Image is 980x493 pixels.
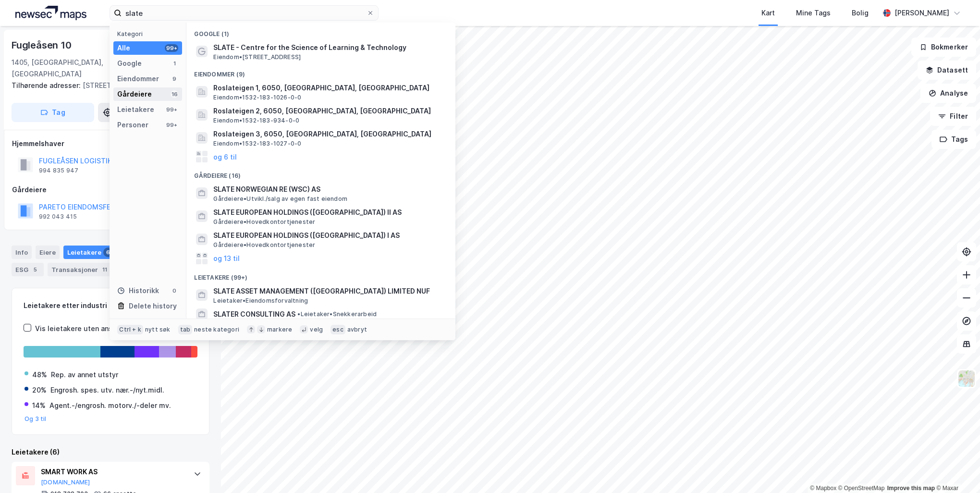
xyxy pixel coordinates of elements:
[12,184,209,196] div: Gårdeiere
[41,466,184,478] div: SMART WORK AS
[213,308,295,320] span: SLATER CONSULTING AS
[24,300,197,311] div: Leietakere etter industri
[41,479,90,486] button: [DOMAIN_NAME]
[117,325,143,334] div: Ctrl + k
[213,285,444,297] span: SLATE ASSET MANAGEMENT ([GEOGRAPHIC_DATA]) LIMITED NUF
[213,230,444,241] span: SLATE EUROPEAN HOLDINGS ([GEOGRAPHIC_DATA]) I AS
[347,326,367,333] div: avbryt
[186,164,455,182] div: Gårdeiere (16)
[213,151,237,162] button: og 6 til
[267,326,292,333] div: markere
[117,88,152,100] div: Gårdeiere
[12,80,202,91] div: [STREET_ADDRESS]
[100,265,110,274] div: 11
[186,266,455,283] div: Leietakere (99+)
[932,447,980,493] iframe: Chat Widget
[117,285,159,296] div: Historikk
[213,218,315,226] span: Gårdeiere • Hovedkontortjenester
[165,106,178,113] div: 99+
[35,323,126,334] div: Vis leietakere uten ansatte
[117,30,182,37] div: Kategori
[36,246,60,259] div: Eiere
[39,167,78,174] div: 994 835 947
[117,42,130,54] div: Alle
[297,310,300,318] span: •
[49,400,171,411] div: Agent.-/engrosh. motorv./-deler mv.
[51,369,118,381] div: Rep. av annet utstyr
[213,195,347,203] span: Gårdeiere • Utvikl./salg av egen fast eiendom
[39,213,77,221] div: 992 043 415
[117,119,148,131] div: Personer
[194,326,239,333] div: neste kategori
[918,61,976,80] button: Datasett
[894,7,949,19] div: [PERSON_NAME]
[213,140,301,148] span: Eiendom • 1532-183-1027-0-0
[911,37,976,57] button: Bokmerker
[171,60,178,67] div: 1
[15,6,86,20] img: logo.a4113a55bc3d86da70a041830d287a7e.svg
[48,263,113,276] div: Transaksjoner
[920,84,976,103] button: Analyse
[12,263,44,276] div: ESG
[297,310,377,318] span: Leietaker • Snekkerarbeid
[24,415,47,423] button: Og 3 til
[165,44,178,52] div: 99+
[12,138,209,149] div: Hjemmelshaver
[63,246,117,259] div: Leietakere
[213,297,308,305] span: Leietaker • Eiendomsforvaltning
[12,446,209,458] div: Leietakere (6)
[810,485,836,492] a: Mapbox
[171,75,178,83] div: 9
[103,247,113,257] div: 6
[213,207,444,218] span: SLATE EUROPEAN HOLDINGS ([GEOGRAPHIC_DATA]) II AS
[838,485,885,492] a: OpenStreetMap
[213,253,240,264] button: og 13 til
[932,447,980,493] div: Kontrollprogram for chat
[213,82,444,94] span: Roslateigen 1, 6050, [GEOGRAPHIC_DATA], [GEOGRAPHIC_DATA]
[213,128,444,140] span: Roslateigen 3, 6050, [GEOGRAPHIC_DATA], [GEOGRAPHIC_DATA]
[12,57,148,80] div: 1405, [GEOGRAPHIC_DATA], [GEOGRAPHIC_DATA]
[171,287,178,295] div: 0
[12,81,83,89] span: Tilhørende adresser:
[12,103,94,122] button: Tag
[171,90,178,98] div: 16
[32,384,47,396] div: 20%
[761,7,775,19] div: Kart
[165,121,178,129] div: 99+
[887,485,935,492] a: Improve this map
[186,23,455,40] div: Google (1)
[30,265,40,274] div: 5
[122,6,367,20] input: Søk på adresse, matrikkel, gårdeiere, leietakere eller personer
[931,130,976,149] button: Tags
[310,326,323,333] div: velg
[213,117,299,124] span: Eiendom • 1532-183-934-0-0
[331,325,345,334] div: esc
[213,105,444,117] span: Roslateigen 2, 6050, [GEOGRAPHIC_DATA], [GEOGRAPHIC_DATA]
[796,7,831,19] div: Mine Tags
[32,369,47,381] div: 48%
[117,104,154,115] div: Leietakere
[117,58,142,69] div: Google
[178,325,193,334] div: tab
[117,73,159,85] div: Eiendommer
[145,326,171,333] div: nytt søk
[930,107,976,126] button: Filter
[213,241,315,249] span: Gårdeiere • Hovedkontortjenester
[50,384,164,396] div: Engrosh. spes. utv. nær.-/nyt.midl.
[852,7,869,19] div: Bolig
[213,42,444,53] span: SLATE - Centre for the Science of Learning & Technology
[957,370,976,388] img: Z
[186,63,455,80] div: Eiendommer (9)
[12,37,73,53] div: Fugleåsen 10
[12,246,32,259] div: Info
[213,53,301,61] span: Eiendom • [STREET_ADDRESS]
[129,300,177,312] div: Delete history
[32,400,46,411] div: 14%
[213,94,301,101] span: Eiendom • 1532-183-1026-0-0
[213,184,444,195] span: SLATE NORWEGIAN RE (WSC) AS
